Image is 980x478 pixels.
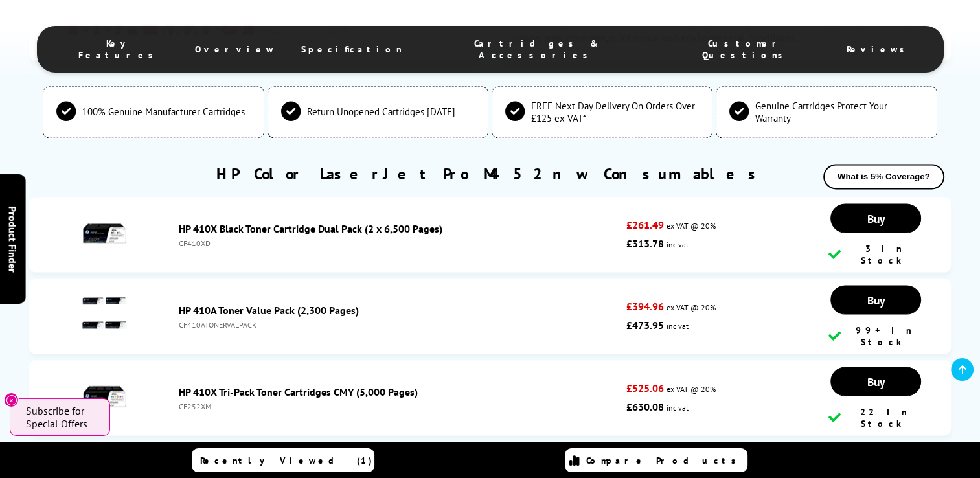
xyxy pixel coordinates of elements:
strong: £394.96 [626,299,664,312]
button: What is 5% Coverage? [823,164,944,189]
span: Overview [195,43,275,55]
strong: £313.78 [626,236,664,249]
div: 99+ In Stock [828,324,924,347]
strong: £261.49 [626,218,664,231]
a: Compare Products [565,448,747,472]
span: Key Features [69,38,170,61]
a: HP 410X Black Toner Cartridge Dual Pack (2 x 6,500 Pages) [179,222,442,234]
span: 100% Genuine Manufacturer Cartridges [82,106,245,118]
span: Buy [867,292,885,307]
span: Genuine Cartridges Protect Your Warranty [755,100,923,124]
h2: HP Color LaserJet Pro M452nw Consumables [216,164,764,184]
a: HP 410X Tri-Pack Toner Cartridges CMY (5,000 Pages) [179,385,418,398]
img: HP 410A Toner Value Pack (2,300 Pages) [82,292,127,337]
span: Subscribe for Special Offers [26,404,97,430]
span: Buy [867,374,885,389]
img: HP 410X Tri-Pack Toner Cartridges CMY (5,000 Pages) [82,374,127,419]
div: CF410XD [179,238,620,247]
span: Product Finder [6,206,19,273]
div: 22 In Stock [828,405,924,429]
span: Recently Viewed (1) [200,455,372,466]
span: Buy [867,211,885,225]
span: Specification [301,43,402,55]
span: FREE Next Day Delivery On Orders Over £125 ex VAT* [531,100,699,124]
span: Customer Questions [670,38,820,61]
span: Compare Products [586,455,743,466]
strong: £473.95 [626,318,664,331]
span: inc vat [667,321,689,330]
a: HP 410A Toner Value Pack (2,300 Pages) [179,303,359,316]
span: Cartridges & Accessories [428,38,644,61]
span: inc vat [667,402,689,412]
img: HP 410X Black Toner Cartridge Dual Pack (2 x 6,500 Pages) [82,211,127,256]
a: Recently Viewed (1) [192,448,374,472]
strong: £630.08 [626,400,664,413]
span: inc vat [667,239,689,249]
span: ex VAT @ 20% [667,302,716,312]
span: Return Unopened Cartridges [DATE] [307,106,455,118]
span: ex VAT @ 20% [667,383,716,393]
div: 3 In Stock [828,242,924,266]
strong: £525.06 [626,381,664,394]
div: CF252XM [179,401,620,411]
div: CF410ATONERVALPACK [179,319,620,329]
button: Close [4,393,19,407]
span: Reviews [847,43,911,55]
span: ex VAT @ 20% [667,220,716,230]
